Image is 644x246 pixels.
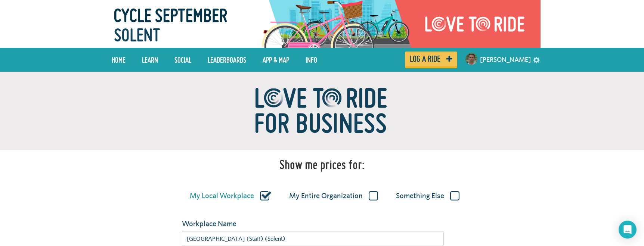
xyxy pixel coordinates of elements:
label: Something Else [396,191,459,201]
span: Log a ride [410,56,440,62]
a: LEARN [136,50,164,69]
img: Small navigation user avatar [465,53,477,65]
img: ltr_for_biz-e6001c5fe4d5a622ce57f6846a52a92b55b8f49da94d543b329e0189dcabf444.png [229,72,415,150]
a: Leaderboards [202,50,252,69]
a: Social [169,50,197,69]
a: Info [300,50,323,69]
a: Home [106,50,131,69]
label: My Entire Organization [289,191,378,201]
span: Solent [114,21,160,49]
a: App & Map [257,50,295,69]
label: Workplace Name [176,218,267,229]
label: My Local Workplace [190,191,271,201]
div: Open Intercom Messenger [619,221,637,239]
h1: Show me prices for: [279,157,365,172]
a: Log a ride [405,52,457,66]
a: settings drop down toggle [533,56,540,63]
a: [PERSON_NAME] [480,51,531,69]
